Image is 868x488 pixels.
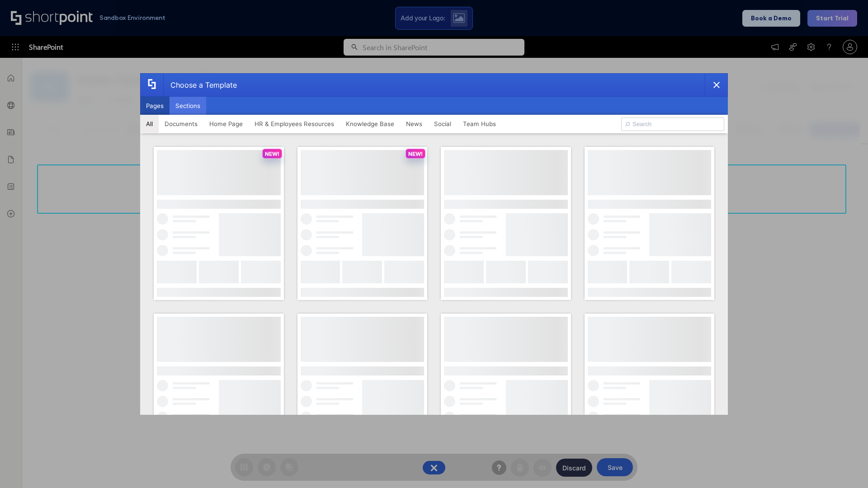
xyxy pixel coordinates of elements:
iframe: Chat Widget [823,445,868,488]
p: NEW! [265,150,279,157]
button: All [140,115,159,133]
div: template selector [140,73,728,415]
button: HR & Employees Resources [249,115,340,133]
p: NEW! [408,150,423,157]
div: Choose a Template [163,74,237,96]
button: Knowledge Base [340,115,400,133]
button: Documents [159,115,203,133]
button: Pages [140,97,170,115]
button: Home Page [203,115,249,133]
button: Social [428,115,457,133]
button: Team Hubs [457,115,502,133]
button: News [400,115,428,133]
input: Search [621,117,724,131]
button: Sections [170,97,206,115]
